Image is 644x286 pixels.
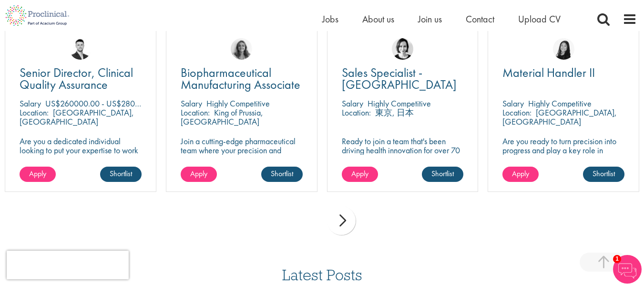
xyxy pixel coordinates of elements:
[502,98,524,109] span: Salary
[528,98,592,109] p: Highly Competitive
[502,107,532,118] span: Location:
[392,38,413,60] img: Nic Choa
[327,206,356,235] div: next
[342,107,371,118] span: Location:
[502,64,595,81] span: Material Handler II
[20,107,49,118] span: Location:
[342,167,378,182] a: Apply
[342,67,464,91] a: Sales Specialist - [GEOGRAPHIC_DATA]
[70,38,91,60] img: Joshua Godden
[7,251,129,279] iframe: reCAPTCHA
[29,169,46,179] span: Apply
[502,167,539,182] a: Apply
[181,98,202,109] span: Salary
[553,38,574,60] img: Numhom Sudsok
[20,98,41,109] span: Salary
[20,107,134,127] p: [GEOGRAPHIC_DATA], [GEOGRAPHIC_DATA]
[100,167,142,182] a: Shortlist
[368,98,431,109] p: Highly Competitive
[181,107,210,118] span: Location:
[181,107,263,127] p: King of Prussia, [GEOGRAPHIC_DATA]
[613,255,642,284] img: Chatbot
[362,13,394,25] a: About us
[181,167,217,182] a: Apply
[231,38,252,60] img: Jackie Cerchio
[512,169,529,179] span: Apply
[206,98,270,109] p: Highly Competitive
[261,167,303,182] a: Shortlist
[351,169,368,179] span: Apply
[20,64,133,93] span: Senior Director, Clinical Quality Assurance
[422,167,463,182] a: Shortlist
[181,67,303,91] a: Biopharmaceutical Manufacturing Associate
[502,137,624,173] p: Are you ready to turn precision into progress and play a key role in shaping the future of pharma...
[181,137,303,173] p: Join a cutting-edge pharmaceutical team where your precision and passion for quality will help sh...
[20,137,142,182] p: Are you a dedicated individual looking to put your expertise to work fully flexibly in a remote p...
[375,107,414,118] p: 東京, 日本
[466,13,494,25] a: Contact
[342,137,464,182] p: Ready to join a team that's been driving health innovation for over 70 years and build a career y...
[322,13,338,25] a: Jobs
[342,64,457,93] span: Sales Specialist - [GEOGRAPHIC_DATA]
[45,98,197,109] p: US$260000.00 - US$280000.00 per annum
[502,67,624,79] a: Material Handler II
[502,107,617,127] p: [GEOGRAPHIC_DATA], [GEOGRAPHIC_DATA]
[613,255,621,263] span: 1
[20,167,56,182] a: Apply
[190,169,207,179] span: Apply
[20,67,142,91] a: Senior Director, Clinical Quality Assurance
[583,167,624,182] a: Shortlist
[181,64,300,93] span: Biopharmaceutical Manufacturing Associate
[342,98,363,109] span: Salary
[518,13,561,25] a: Upload CV
[418,13,442,25] a: Join us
